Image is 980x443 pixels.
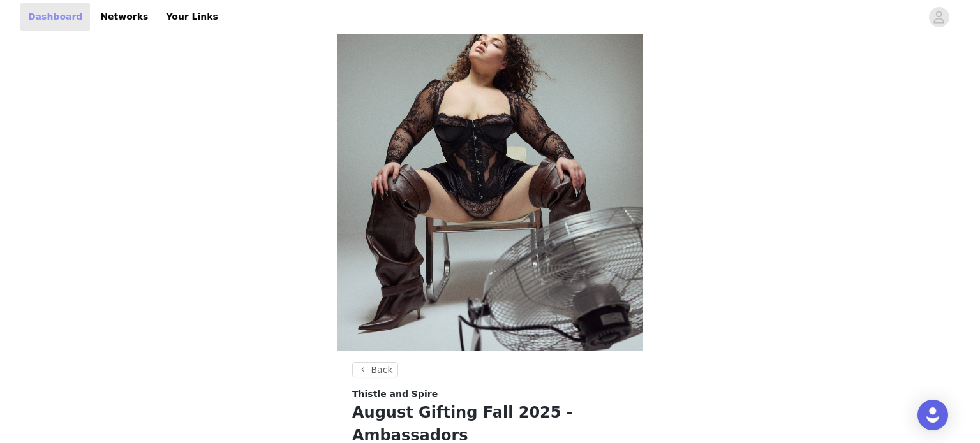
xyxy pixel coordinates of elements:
span: Thistle and Spire [352,388,438,401]
button: Back [352,362,398,377]
a: Dashboard [20,3,90,31]
a: Networks [93,3,156,31]
div: Open Intercom Messenger [917,400,948,430]
div: avatar [933,7,945,27]
a: Your Links [158,3,226,31]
